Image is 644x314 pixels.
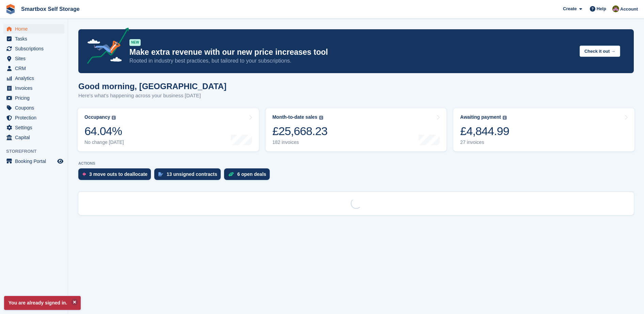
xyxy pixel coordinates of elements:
img: deal-1b604bf984904fb50ccaf53a9ad4b4a5d6e5aea283cecdc64d6e3604feb123c2.svg [228,172,234,177]
img: icon-info-grey-7440780725fd019a000dd9b08b2336e03edf1995a4989e88bcd33f0948082b44.svg [319,116,323,120]
a: menu [3,54,64,63]
a: menu [3,113,64,122]
img: move_outs_to_deallocate_icon-f764333ba52eb49d3ac5e1228854f67142a1ed5810a6f6cc68b1a99e826820c5.svg [82,172,86,176]
div: 3 move outs to deallocate [89,171,147,177]
img: contract_signature_icon-13c848040528278c33f63329250d36e43548de30e8caae1d1a13099fd9432cc5.svg [158,172,163,176]
div: 182 invoices [272,139,328,145]
p: Rooted in industry best practices, but tailored to your subscriptions. [129,57,574,65]
p: You are already signed in. [4,296,81,310]
a: menu [3,34,64,44]
div: Awaiting payment [460,114,501,120]
a: Preview store [56,157,64,165]
span: Help [597,5,606,12]
a: menu [3,73,64,83]
img: icon-info-grey-7440780725fd019a000dd9b08b2336e03edf1995a4989e88bcd33f0948082b44.svg [112,116,116,120]
div: 6 open deals [237,171,266,177]
a: menu [3,93,64,103]
img: price-adjustments-announcement-icon-8257ccfd72463d97f412b2fc003d46551f7dbcb40ab6d574587a9cd5c0d94... [81,28,129,66]
span: Sites [15,54,56,63]
a: 6 open deals [224,168,273,183]
span: Pricing [15,93,56,103]
img: stora-icon-8386f47178a22dfd0bd8f6a31ec36ba5ce8667c1dd55bd0f319d3a0aa187defe.svg [5,4,16,14]
a: menu [3,133,64,142]
a: menu [3,24,64,34]
div: 64.04% [84,124,124,138]
p: Here's what's happening across your business [DATE] [78,92,226,100]
span: Account [620,6,638,13]
p: Make extra revenue with our new price increases tool [129,47,574,57]
span: Storefront [6,148,68,155]
span: Analytics [15,73,56,83]
span: Tasks [15,34,56,44]
div: £4,844.99 [460,124,509,138]
a: 3 move outs to deallocate [78,168,154,183]
div: 27 invoices [460,139,509,145]
button: Check it out → [580,46,620,57]
p: ACTIONS [78,161,634,166]
a: Smartbox Self Storage [18,3,82,15]
a: menu [3,83,64,93]
span: CRM [15,64,56,73]
a: menu [3,123,64,132]
img: icon-info-grey-7440780725fd019a000dd9b08b2336e03edf1995a4989e88bcd33f0948082b44.svg [503,116,507,120]
div: Occupancy [84,114,110,120]
div: 13 unsigned contracts [167,171,217,177]
a: menu [3,103,64,113]
div: Month-to-date sales [272,114,317,120]
div: No change [DATE] [84,139,124,145]
a: Month-to-date sales £25,668.23 182 invoices [266,108,447,151]
span: Capital [15,133,56,142]
span: Booking Portal [15,156,56,166]
span: Invoices [15,83,56,93]
img: Kayleigh Devlin [612,5,619,12]
a: 13 unsigned contracts [154,168,224,183]
a: Occupancy 64.04% No change [DATE] [78,108,259,151]
a: menu [3,64,64,73]
a: Awaiting payment £4,844.99 27 invoices [453,108,634,151]
span: Protection [15,113,56,122]
span: Coupons [15,103,56,113]
span: Create [563,5,577,12]
span: Subscriptions [15,44,56,53]
span: Home [15,24,56,34]
a: menu [3,156,64,166]
div: NEW [129,39,141,46]
a: menu [3,44,64,53]
h1: Good morning, [GEOGRAPHIC_DATA] [78,82,226,91]
span: Settings [15,123,56,132]
div: £25,668.23 [272,124,328,138]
